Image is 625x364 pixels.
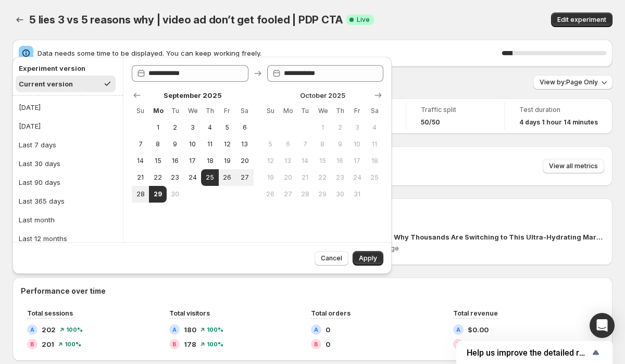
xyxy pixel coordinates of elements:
[184,339,196,349] span: 178
[296,169,314,186] button: Tuesday October 21 2025
[236,119,253,136] button: Saturday September 6 2025
[335,123,344,132] span: 2
[236,153,253,169] button: Saturday September 20 2025
[205,123,214,132] span: 4
[314,186,331,203] button: Wednesday October 29 2025
[421,105,490,128] a: Traffic split50/50
[296,136,314,153] button: Tuesday October 7 2025
[335,140,344,148] span: 9
[172,341,177,347] h2: B
[201,119,218,136] button: Thursday September 4 2025
[153,140,162,148] span: 8
[366,119,383,136] button: Saturday October 4 2025
[353,107,361,115] span: Fr
[205,107,214,115] span: Th
[19,233,67,244] div: Last 12 months
[348,153,366,169] button: Friday October 17 2025
[153,107,162,115] span: Mo
[16,174,120,191] button: Last 90 days
[279,169,296,186] button: Monday October 20 2025
[136,157,145,165] span: 14
[219,136,236,153] button: Friday September 12 2025
[296,103,314,119] th: Tuesday
[184,119,201,136] button: Wednesday September 3 2025
[519,118,598,127] span: 4 days 1 hour 14 minutes
[201,153,218,169] button: Thursday September 18 2025
[366,169,383,186] button: Saturday October 25 2025
[136,173,145,182] span: 21
[149,119,166,136] button: Monday September 1 2025
[16,193,120,209] button: Last 365 days
[171,173,180,182] span: 23
[19,196,65,206] div: Last 365 days
[353,123,361,132] span: 3
[453,309,498,317] span: Total revenue
[171,140,180,148] span: 9
[348,169,366,186] button: Friday October 24 2025
[136,190,145,198] span: 28
[30,327,34,333] h2: A
[353,251,383,266] button: Apply
[19,102,41,112] div: [DATE]
[266,173,275,182] span: 19
[236,169,253,186] button: Saturday September 27 2025
[136,140,145,148] span: 7
[318,107,327,115] span: We
[149,136,166,153] button: Monday September 8 2025
[370,157,379,165] span: 18
[262,186,279,203] button: Sunday October 26 2025
[468,324,489,335] span: $0.00
[314,169,331,186] button: Wednesday October 22 2025
[167,136,184,153] button: Tuesday September 9 2025
[314,136,331,153] button: Wednesday October 8 2025
[16,230,120,247] button: Last 12 months
[201,136,218,153] button: Thursday September 11 2025
[153,190,162,198] span: 29
[153,157,162,165] span: 15
[153,123,162,132] span: 1
[219,119,236,136] button: Friday September 5 2025
[543,159,604,173] button: View all metrics
[149,186,166,203] button: End of range Today Monday September 29 2025
[557,16,606,24] span: Edit experiment
[357,232,605,242] p: 5 Reasons Why Thousands Are Switching to This Ultra-Hydrating Marine Plasma
[167,169,184,186] button: Tuesday September 23 2025
[149,103,166,119] th: Monday
[348,136,366,153] button: Friday October 10 2025
[314,103,331,119] th: Wednesday
[19,215,55,225] div: Last month
[207,327,223,333] span: 100 %
[311,309,351,317] span: Total orders
[219,103,236,119] th: Friday
[188,157,197,165] span: 17
[314,327,318,333] h2: A
[205,140,214,148] span: 11
[519,106,598,114] span: Test duration
[370,140,379,148] span: 11
[335,157,344,165] span: 16
[171,157,180,165] span: 16
[16,118,120,134] button: [DATE]
[16,211,120,228] button: Last month
[172,327,177,333] h2: A
[283,107,292,115] span: Mo
[370,173,379,182] span: 25
[21,286,604,296] h2: Performance over time
[149,153,166,169] button: Monday September 15 2025
[366,136,383,153] button: Saturday October 11 2025
[136,107,145,115] span: Su
[331,169,348,186] button: Thursday October 23 2025
[132,186,149,203] button: Sunday September 28 2025
[279,153,296,169] button: Monday October 13 2025
[188,140,197,148] span: 10
[314,119,331,136] button: Wednesday October 1 2025
[188,107,197,115] span: We
[19,63,113,73] h2: Experiment version
[301,140,309,148] span: 7
[540,78,598,86] span: View by: Page Only
[19,79,73,89] div: Current version
[262,136,279,153] button: Sunday October 5 2025
[331,186,348,203] button: Thursday October 30 2025
[370,107,379,115] span: Sa
[279,103,296,119] th: Monday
